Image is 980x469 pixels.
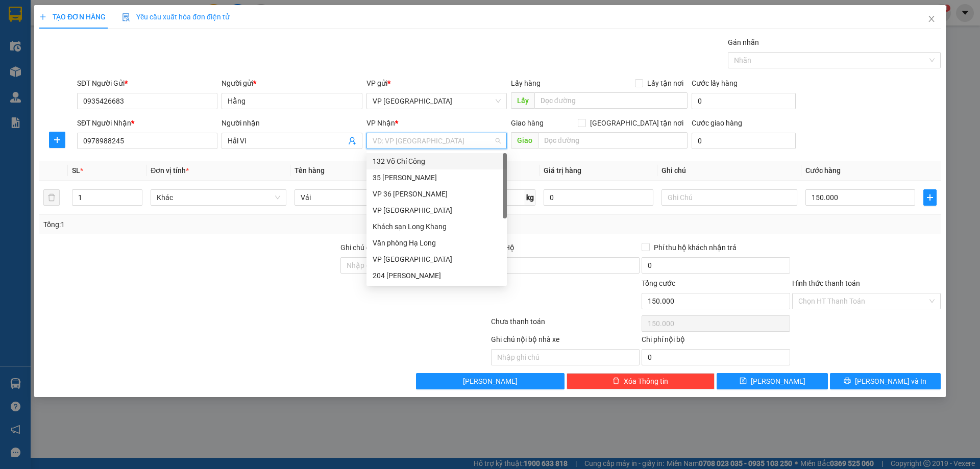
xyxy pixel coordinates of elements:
[805,166,841,175] span: Cước hàng
[373,156,501,167] div: 132 Võ Chí Công
[373,172,501,183] div: 35 [PERSON_NAME]
[222,78,362,89] div: Người gửi
[511,132,538,149] span: Giao
[373,237,501,249] div: Văn phòng Hạ Long
[366,251,507,267] div: VP Đà Nẵng
[373,221,501,232] div: Khách sạn Long Khang
[366,202,507,218] div: VP Quảng Bình
[661,189,797,206] input: Ghi Chú
[534,92,688,109] input: Dọc đường
[491,349,640,365] input: Nhập ghi chú
[511,119,544,127] span: Giao hàng
[366,119,395,127] span: VP Nhận
[491,334,640,349] div: Ghi chú nội bộ nhà xe
[544,189,653,206] input: 0
[650,242,741,253] span: Phí thu hộ khách nhận trả
[692,133,796,149] input: Cước giao hàng
[924,193,936,202] span: plus
[567,373,715,389] button: deleteXóa Thông tin
[538,132,688,149] input: Dọc đường
[373,254,501,265] div: VP [GEOGRAPHIC_DATA]
[511,79,541,87] span: Lấy hàng
[855,376,926,387] span: [PERSON_NAME] và In
[692,79,738,87] label: Cước lấy hàng
[366,235,507,251] div: Văn phòng Hạ Long
[657,161,801,181] th: Ghi chú
[490,316,641,334] div: Chưa thanh toán
[544,166,581,175] span: Giá trị hàng
[157,190,280,205] span: Khác
[717,373,827,389] button: save[PERSON_NAME]
[366,169,507,186] div: 35 Trần Phú
[692,93,796,109] input: Cước lấy hàng
[366,78,507,89] div: VP gửi
[340,257,489,274] input: Ghi chú đơn hàng
[366,153,507,169] div: 132 Võ Chí Công
[122,13,130,21] img: icon
[728,38,759,46] label: Gán nhãn
[373,205,501,216] div: VP [GEOGRAPHIC_DATA]
[122,13,230,21] span: Yêu cầu xuất hóa đơn điện tử
[43,219,378,230] div: Tổng: 1
[643,78,688,89] span: Lấy tận nơi
[366,186,507,202] div: VP 36 Hồng Tiến
[624,376,668,387] span: Xóa Thông tin
[366,267,507,284] div: 204 Trần Quang Khải
[348,137,356,145] span: user-add
[740,377,747,385] span: save
[43,189,60,206] button: delete
[416,373,565,389] button: [PERSON_NAME]
[525,189,535,206] span: kg
[295,166,325,175] span: Tên hàng
[295,189,430,206] input: VD: Bàn, Ghế
[222,117,362,129] div: Người nhận
[72,166,80,175] span: SL
[39,13,46,20] span: plus
[151,166,189,175] span: Đơn vị tính
[927,15,936,23] span: close
[491,243,514,252] span: Thu Hộ
[373,93,501,109] span: VP Đà Nẵng
[463,376,518,387] span: [PERSON_NAME]
[77,117,217,129] div: SĐT Người Nhận
[844,377,851,385] span: printer
[923,189,937,206] button: plus
[692,119,742,127] label: Cước giao hàng
[642,279,675,287] span: Tổng cước
[366,218,507,235] div: Khách sạn Long Khang
[792,279,860,287] label: Hình thức thanh toán
[511,92,534,109] span: Lấy
[586,117,688,129] span: [GEOGRAPHIC_DATA] tận nơi
[77,78,217,89] div: SĐT Người Gửi
[830,373,941,389] button: printer[PERSON_NAME] và In
[751,376,805,387] span: [PERSON_NAME]
[642,334,790,349] div: Chi phí nội bộ
[49,132,65,148] button: plus
[373,188,501,200] div: VP 36 [PERSON_NAME]
[917,5,946,34] button: Close
[340,243,397,252] label: Ghi chú đơn hàng
[39,13,106,21] span: TẠO ĐƠN HÀNG
[612,377,620,385] span: delete
[373,270,501,281] div: 204 [PERSON_NAME]
[50,136,65,144] span: plus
